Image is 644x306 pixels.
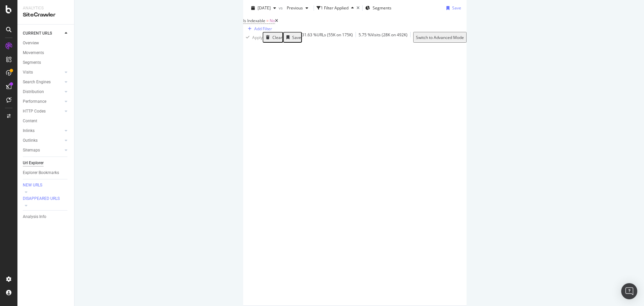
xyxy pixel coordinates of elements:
div: Sitemaps [23,147,40,154]
div: Save [452,5,461,11]
div: Search Engines [23,79,51,86]
a: Explorer Bookmarks [23,169,69,176]
div: Distribution [23,88,44,95]
span: 2025 Sep. 7th [258,5,271,11]
a: Movements [23,49,69,56]
a: Content [23,118,69,125]
span: Previous [284,5,303,11]
span: No [270,18,275,24]
div: Content [23,118,37,125]
a: Search Engines [23,79,63,86]
a: Performance [23,98,63,105]
div: Apply [252,35,263,40]
span: vs [279,5,284,11]
div: Analysis Info [23,213,46,220]
div: times [357,6,360,10]
div: Switch to Advanced Mode [416,35,464,40]
div: Movements [23,49,44,56]
div: Segments [23,59,41,66]
div: CURRENT URLS [23,30,52,37]
button: Save [283,32,302,43]
a: HTTP Codes [23,108,63,115]
div: Overview [23,40,39,47]
div: Url Explorer [23,160,44,167]
button: 1 Filter Applied [317,3,357,13]
div: Visits [23,69,33,76]
a: NEW URLS [23,182,69,189]
button: Add Filter [243,26,274,32]
div: SiteCrawler [23,11,69,19]
span: = [266,18,269,24]
div: Explorer Bookmarks [23,169,59,176]
div: Clear [272,35,282,40]
div: Performance [23,98,46,105]
span: Segments [373,5,391,11]
button: Segments [365,3,391,13]
button: Previous [284,3,311,13]
button: Clear [263,32,283,43]
div: Analytics [23,5,69,11]
a: Analysis Info [23,213,69,220]
button: Apply [243,32,263,43]
a: Sitemaps [23,147,63,154]
div: HTTP Codes [23,108,46,115]
div: NEW URLS [23,182,42,188]
div: 5.75 % Visits ( 28K on 492K ) [359,32,408,43]
a: Visits [23,69,63,76]
div: 31.63 % URLs ( 55K on 175K ) [302,32,353,43]
button: [DATE] [249,3,279,13]
a: Overview [23,40,69,47]
div: Open Intercom Messenger [621,283,637,299]
a: CURRENT URLS [23,30,63,37]
button: Save [444,3,461,13]
span: Is Indexable [243,18,265,24]
div: Save [292,35,301,40]
a: Inlinks [23,127,63,134]
button: Switch to Advanced Mode [413,32,467,43]
a: Distribution [23,88,63,95]
a: Outlinks [23,137,63,144]
div: Inlinks [23,127,35,134]
a: Segments [23,59,69,66]
a: Url Explorer [23,160,69,167]
a: DISAPPEARED URLS [23,195,69,202]
div: Outlinks [23,137,38,144]
div: 1 Filter Applied [321,5,348,11]
div: DISAPPEARED URLS [23,196,60,202]
div: Add Filter [254,26,272,32]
